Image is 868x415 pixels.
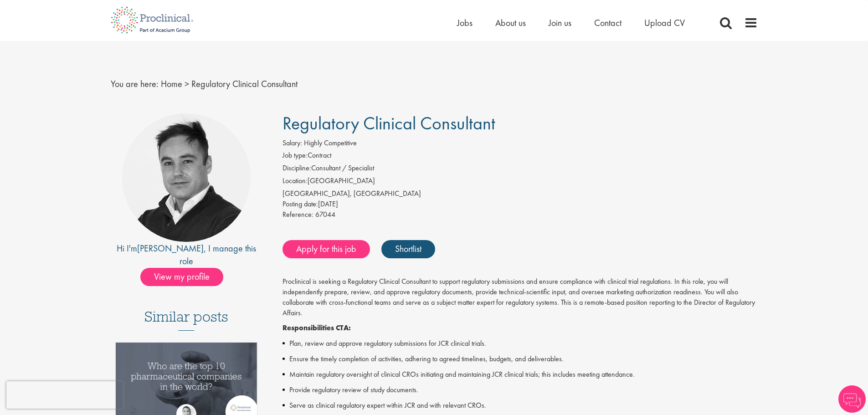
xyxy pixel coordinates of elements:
[282,323,351,333] strong: Responsibilities CTA:
[185,78,189,90] span: >
[838,385,866,413] img: Chatbot
[282,384,758,395] li: Provide regulatory review of study documents.
[282,240,370,258] a: Apply for this job
[644,17,685,29] a: Upload CV
[282,338,758,349] li: Plan, review and approve regulatory submissions for JCR clinical trials.
[140,270,232,282] a: View my profile
[161,78,182,90] a: breadcrumb link
[457,17,473,29] a: Jobs
[282,138,302,149] label: Salary:
[282,199,758,210] div: [DATE]
[282,400,758,411] li: Serve as clinical regulatory expert within JCR and with relevant CROs.
[282,176,308,186] label: Location:
[191,78,298,90] span: Regulatory Clinical Consultant
[282,369,758,380] li: Maintain regulatory oversight of clinical CROs initiating and maintaining JCR clinical trials; th...
[381,240,435,258] a: Shortlist
[315,210,335,219] span: 67044
[6,381,123,409] iframe: reCAPTCHA
[304,138,357,148] span: Highly Competitive
[282,189,758,199] div: [GEOGRAPHIC_DATA], [GEOGRAPHIC_DATA]
[282,199,318,209] span: Posting date:
[282,354,758,364] li: Ensure the timely completion of activities, adhering to agreed timelines, budgets, and deliverables.
[144,309,228,331] h3: Similar posts
[140,268,223,286] span: View my profile
[282,176,758,189] li: [GEOGRAPHIC_DATA]
[137,242,204,254] a: [PERSON_NAME]
[549,17,571,29] a: Join us
[282,277,758,318] p: Proclinical is seeking a Regulatory Clinical Consultant to support regulatory submissions and ens...
[282,112,495,135] span: Regulatory Clinical Consultant
[282,163,758,176] li: Consultant / Specialist
[111,78,159,90] span: You are here:
[282,150,308,161] label: Job type:
[122,113,251,242] img: imeage of recruiter Peter Duvall
[282,210,313,220] label: Reference:
[594,17,621,29] a: Contact
[111,242,262,268] div: Hi I'm , I manage this role
[282,163,311,174] label: Discipline:
[282,150,758,163] li: Contract
[495,17,526,29] a: About us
